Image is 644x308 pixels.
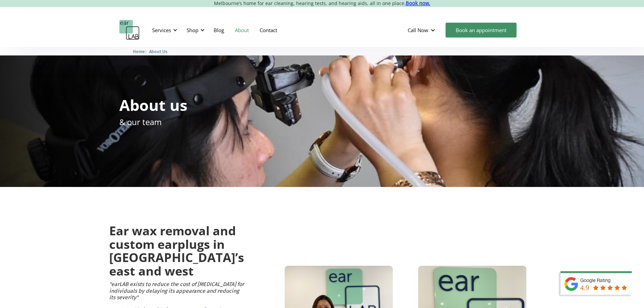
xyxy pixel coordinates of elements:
p: & our team [119,116,162,128]
a: Contact [254,20,283,40]
span: About Us [149,49,167,54]
div: Call Now [402,20,442,40]
a: About Us [149,48,167,54]
span: Home [133,49,145,54]
em: "earLAB exists to reduce the cost of [MEDICAL_DATA] for individuals by delaying its appearance an... [109,281,244,300]
div: Shop [187,27,198,33]
a: home [119,20,140,40]
div: Services [152,27,171,33]
div: Shop [183,20,207,40]
li: 〉 [133,48,149,55]
h1: About us [119,97,187,113]
a: Book an appointment [446,23,517,38]
h2: Ear wax removal and custom earplugs in [GEOGRAPHIC_DATA]’s east and west [109,224,244,278]
div: Services [148,20,179,40]
a: Blog [208,20,230,40]
a: Home [133,48,145,54]
div: Call Now [408,27,428,33]
a: About [230,20,254,40]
